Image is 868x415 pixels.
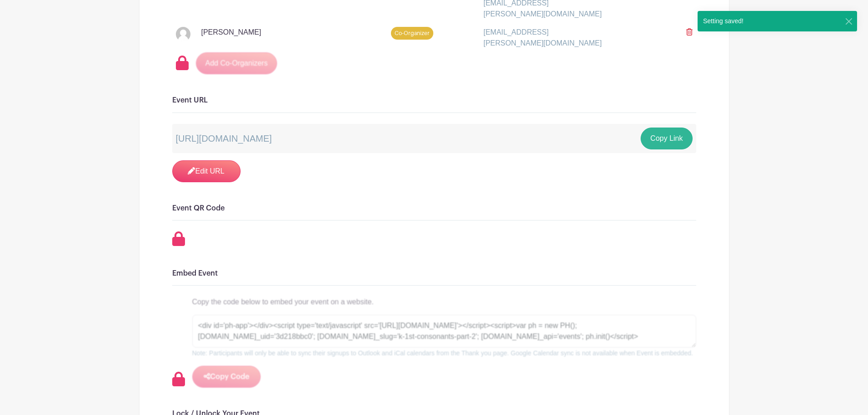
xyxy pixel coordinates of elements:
[478,27,610,49] div: [EMAIL_ADDRESS][PERSON_NAME][DOMAIN_NAME]
[201,27,262,38] p: [PERSON_NAME]
[172,269,696,278] h6: Embed Event
[844,16,853,26] button: Close
[172,204,696,213] h6: Event QR Code
[172,96,696,105] h6: Event URL
[176,27,190,41] img: default-ce2991bfa6775e67f084385cd625a349d9dcbb7a52a09fb2fda1e96e2d18dcdb.png
[641,128,692,149] button: Copy Link
[172,160,241,182] a: Edit URL
[176,132,272,145] p: [URL][DOMAIN_NAME]
[698,11,749,31] div: Setting saved!
[391,27,433,40] span: Co-Organizer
